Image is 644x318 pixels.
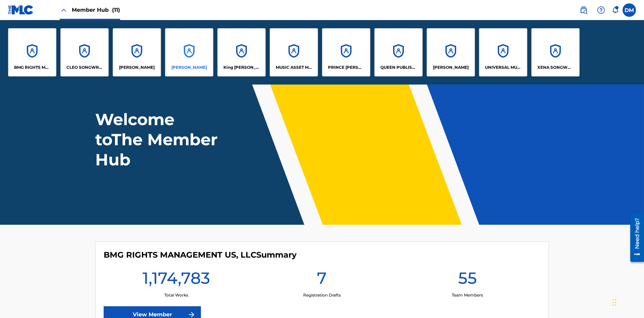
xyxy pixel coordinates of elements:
p: Total Works [164,292,188,298]
a: Accounts[PERSON_NAME] [113,28,161,76]
h1: 1,174,783 [143,268,210,292]
p: BMG RIGHTS MANAGEMENT US, LLC [14,64,51,70]
p: PRINCE MCTESTERSON [328,64,365,70]
h1: Welcome to The Member Hub [95,109,221,170]
h4: BMG RIGHTS MANAGEMENT US, LLC [104,250,297,260]
p: ELVIS COSTELLO [119,64,155,70]
a: Accounts[PERSON_NAME] [427,28,475,76]
a: AccountsUNIVERSAL MUSIC PUB GROUP [479,28,527,76]
img: Close [60,6,68,14]
span: (11) [112,7,120,13]
p: QUEEN PUBLISHA [380,64,417,70]
p: CLEO SONGWRITER [66,64,103,70]
img: help [597,6,605,14]
a: AccountsMUSIC ASSET MANAGEMENT (MAM) [270,28,318,76]
div: Drag [612,293,616,313]
img: search [580,6,588,14]
p: XENA SONGWRITER [537,64,574,70]
p: King McTesterson [223,64,260,70]
a: AccountsCLEO SONGWRITER [60,28,109,76]
a: AccountsXENA SONGWRITER [531,28,580,76]
a: Accounts[PERSON_NAME] [165,28,213,76]
a: AccountsKing [PERSON_NAME] [217,28,266,76]
span: Member Hub [72,6,120,14]
h1: 7 [317,268,327,292]
div: Notifications [612,7,619,13]
h1: 55 [458,268,477,292]
p: EYAMA MCSINGER [171,64,207,70]
p: Registration Drafts [303,292,341,298]
p: MUSIC ASSET MANAGEMENT (MAM) [276,64,312,70]
iframe: Chat Widget [610,286,644,318]
a: AccountsQUEEN PUBLISHA [374,28,423,76]
img: MLC Logo [8,5,34,15]
p: UNIVERSAL MUSIC PUB GROUP [485,64,522,70]
a: AccountsPRINCE [PERSON_NAME] [322,28,370,76]
div: User Menu [623,3,636,17]
div: Help [594,3,608,17]
p: RONALD MCTESTERSON [433,64,469,70]
a: AccountsBMG RIGHTS MANAGEMENT US, LLC [8,28,56,76]
iframe: Resource Center [625,210,644,265]
a: Public Search [577,3,590,17]
p: Team Members [452,292,483,298]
